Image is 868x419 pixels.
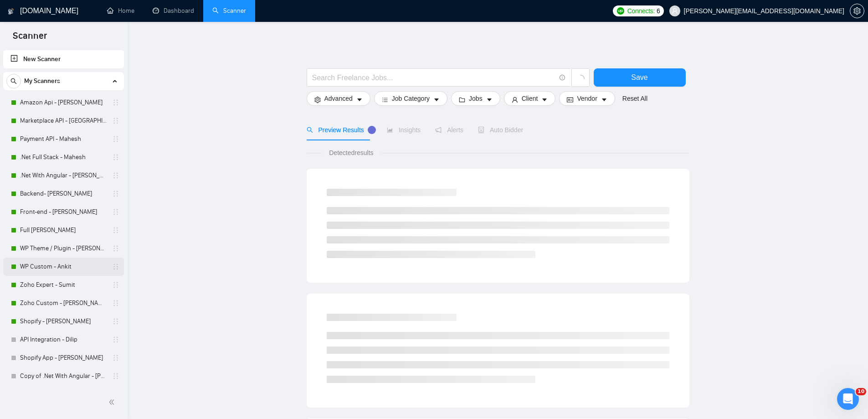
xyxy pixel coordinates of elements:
[112,227,119,234] span: holder
[522,93,538,103] span: Client
[387,127,393,133] span: area-chart
[307,126,372,134] span: Preview Results
[314,96,321,103] span: setting
[153,7,194,15] a: dashboardDashboard
[20,185,107,203] a: Backend- [PERSON_NAME]
[112,372,119,380] span: holder
[112,281,119,289] span: holder
[20,258,107,276] a: WP Custom - Ankit
[387,126,421,134] span: Insights
[20,276,107,294] a: Zoho Expert - Sumit
[541,96,548,103] span: caret-down
[112,172,119,179] span: holder
[567,96,573,103] span: idcard
[6,74,21,88] button: search
[324,93,353,103] span: Advanced
[212,7,246,15] a: searchScanner
[24,72,60,90] span: My Scanners
[112,208,119,216] span: holder
[112,354,119,362] span: holder
[559,91,615,106] button: idcardVendorcaret-down
[469,93,483,103] span: Jobs
[307,127,313,133] span: search
[617,7,624,15] img: upwork-logo.png
[601,96,607,103] span: caret-down
[459,96,465,103] span: folder
[3,72,124,385] li: My Scanners
[435,126,463,134] span: Alerts
[657,6,660,16] span: 6
[451,91,500,106] button: folderJobscaret-down
[576,75,585,83] span: loading
[856,388,866,395] span: 10
[374,91,447,106] button: barsJob Categorycaret-down
[631,72,647,83] span: Save
[312,72,555,83] input: Search Freelance Jobs...
[3,50,124,68] li: New Scanner
[112,263,119,270] span: holder
[20,331,107,349] a: API Integration - Dilip
[8,4,14,19] img: logo
[20,130,107,148] a: Payment API - Mahesh
[20,112,107,130] a: Marketplace API - [GEOGRAPHIC_DATA]
[20,148,107,166] a: .Net Full Stack - Mahesh
[323,148,380,158] span: Detected results
[478,126,523,134] span: Auto Bidder
[20,312,107,331] a: Shopify - [PERSON_NAME]
[392,93,430,103] span: Job Category
[108,398,118,407] span: double-left
[850,7,864,15] a: setting
[5,29,54,48] span: Scanner
[112,245,119,252] span: holder
[112,190,119,197] span: holder
[435,127,442,133] span: notification
[112,318,119,325] span: holder
[356,96,363,103] span: caret-down
[850,7,864,15] span: setting
[850,4,864,18] button: setting
[512,96,518,103] span: user
[20,367,107,385] a: Copy of .Net With Angular - [PERSON_NAME]
[382,96,388,103] span: bars
[560,75,565,81] span: info-circle
[837,388,859,410] iframe: Intercom live chat
[594,68,686,87] button: Save
[112,117,119,124] span: holder
[504,91,556,106] button: userClientcaret-down
[307,91,370,106] button: settingAdvancedcaret-down
[478,127,484,133] span: robot
[20,349,107,367] a: Shopify App - [PERSON_NAME]
[112,99,119,106] span: holder
[672,8,678,14] span: user
[627,6,655,16] span: Connects:
[486,96,493,103] span: caret-down
[20,203,107,221] a: Front-end - [PERSON_NAME]
[112,336,119,343] span: holder
[577,93,597,103] span: Vendor
[107,7,134,15] a: homeHome
[20,166,107,185] a: .Net With Angular - [PERSON_NAME]
[7,78,21,84] span: search
[368,126,376,134] div: Tooltip anchor
[20,239,107,258] a: WP Theme / Plugin - [PERSON_NAME]
[112,300,119,307] span: holder
[10,50,117,68] a: New Scanner
[20,93,107,112] a: Amazon Api - [PERSON_NAME]
[20,294,107,312] a: Zoho Custom - [PERSON_NAME]
[112,154,119,161] span: holder
[433,96,440,103] span: caret-down
[622,93,647,103] a: Reset All
[20,221,107,239] a: Full [PERSON_NAME]
[112,135,119,143] span: holder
